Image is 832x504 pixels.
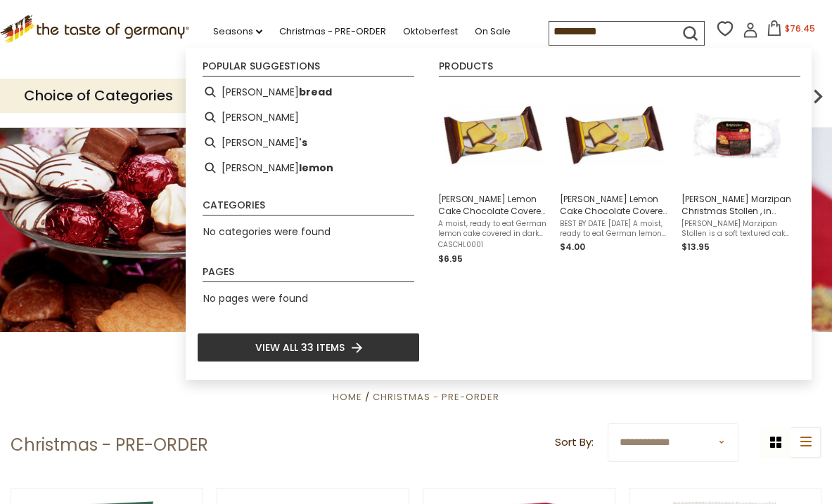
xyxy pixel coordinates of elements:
b: 's [299,135,307,151]
span: CASCHL0001 [438,240,549,250]
a: Home [333,390,362,404]
img: Schluender Marzipan Christmas Stollen Cellophone [686,85,788,187]
a: Seasons [213,24,262,39]
button: $76.45 [761,20,821,41]
a: Christmas - PRE-ORDER [279,24,386,39]
a: Christmas - PRE-ORDER [373,390,499,404]
span: A moist, ready to eat German lemon cake covered in dark chocolate. Convenient and delicious. Made... [438,219,549,239]
span: [PERSON_NAME] Marzipan Christmas Stollen , in [GEOGRAPHIC_DATA], 26.4 oz [681,193,792,217]
img: next arrow [804,82,832,110]
li: Popular suggestions [203,61,414,77]
a: Schluender Lemon Cake Chocolate Covered[PERSON_NAME] Lemon Cake Chocolate Covered, 14 oz.A moist,... [438,85,549,266]
span: [PERSON_NAME] Lemon Cake Chocolate Covered, 14 oz. - DEAL [560,193,670,217]
img: Schluender Lemon Cake Chocolate Covered [442,85,544,187]
span: $6.95 [438,253,463,265]
img: Schluender Lemon Cake Chocolate Covered [564,85,666,187]
li: View all 33 items [197,333,420,362]
a: Schluender Lemon Cake Chocolate Covered[PERSON_NAME] Lemon Cake Chocolate Covered, 14 oz. - DEALB... [560,85,670,266]
li: schluender lemon [197,155,420,180]
li: schluender bread [197,79,420,105]
li: Pages [203,267,414,282]
li: schluender's [197,130,420,155]
h1: Christmas - PRE-ORDER [11,435,208,456]
a: Oktoberfest [403,24,458,39]
span: $13.95 [681,241,710,253]
b: bread [299,84,332,100]
span: View all 33 items [255,340,345,355]
span: [PERSON_NAME] Marzipan Stollen is a soft textured cake, full of raisins, sultanas, candied citrus... [681,219,792,239]
a: Schluender Marzipan Christmas Stollen Cellophone[PERSON_NAME] Marzipan Christmas Stollen , in [GE... [681,85,792,266]
li: Products [439,61,800,77]
div: Instant Search Results [186,48,812,380]
li: schluender [197,105,420,130]
span: BEST BY DATE: [DATE] A moist, ready to eat German lemon cake covered in dark chocolate. Convenien... [560,219,670,239]
li: Categories [203,200,414,215]
span: No pages were found [203,291,308,305]
li: Schluender Lemon Cake Chocolate Covered, 14 oz. [433,79,554,272]
span: [PERSON_NAME] Lemon Cake Chocolate Covered, 14 oz. [438,193,549,217]
a: On Sale [475,24,511,39]
li: Schluender Marzipan Christmas Stollen , in Cello, 26.4 oz [676,79,798,272]
span: $4.00 [560,241,585,253]
span: $76.45 [785,22,815,34]
li: Schluender Lemon Cake Chocolate Covered, 14 oz. - DEAL [554,79,676,272]
b: lemon [299,160,333,176]
span: No categories were found [203,225,331,239]
label: Sort By: [555,434,594,451]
